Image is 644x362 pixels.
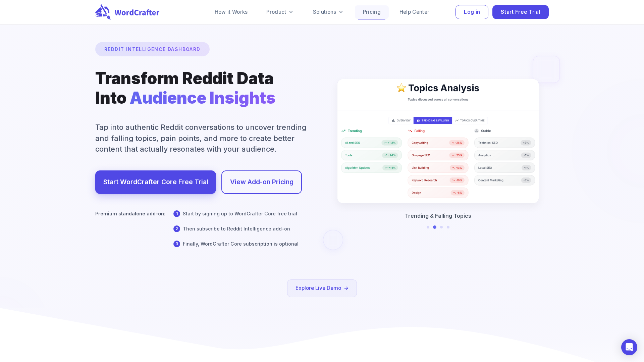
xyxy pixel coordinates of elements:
p: Trending & Falling Topics [405,212,471,220]
img: Trending & Falling Topics [337,79,539,203]
a: Start WordCrafter Core Free Trial [103,176,208,188]
button: Start Free Trial [492,5,549,19]
a: How it Works [207,5,256,19]
a: Product [258,5,302,19]
a: View Add-on Pricing [230,176,293,188]
a: View Add-on Pricing [221,170,302,194]
a: Start WordCrafter Core Free Trial [95,170,216,194]
a: Explore Live Demo [287,279,357,297]
span: Start Free Trial [501,8,540,17]
a: Pricing [355,5,389,19]
a: Help Center [391,5,437,19]
a: Explore Live Demo [296,284,348,293]
button: Log in [455,5,488,19]
span: Log in [464,8,480,17]
a: Solutions [305,5,352,19]
div: Open Intercom Messenger [621,339,637,355]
